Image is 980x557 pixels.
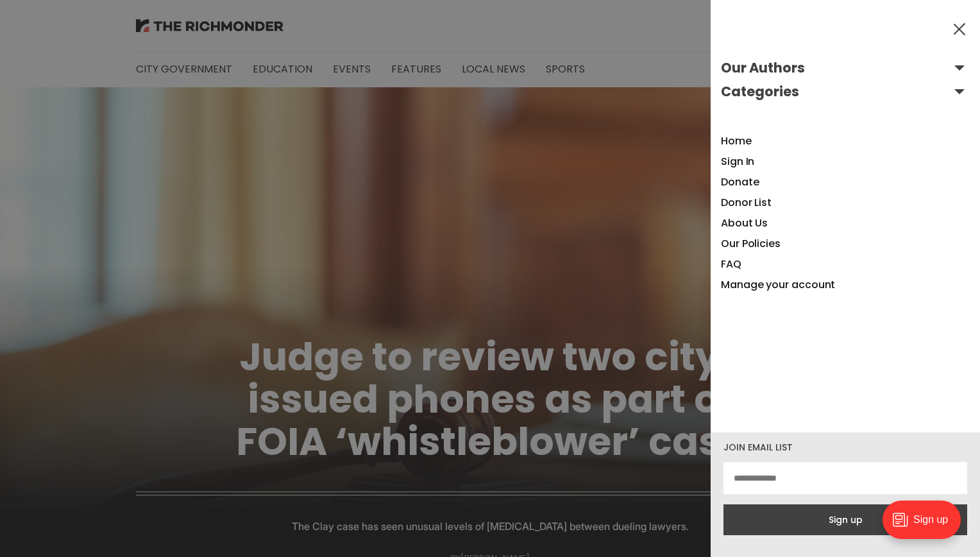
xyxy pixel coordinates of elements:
button: Sign up [723,504,967,535]
a: Our Policies [721,236,781,251]
a: Donate [721,175,759,189]
a: About Us [721,216,768,230]
button: Open submenu Our Authors [721,58,970,78]
a: Sign In [721,154,754,169]
div: Join email list [723,443,967,452]
iframe: portal-trigger [872,494,980,557]
button: Open submenu Categories [721,81,970,102]
a: Manage your account [721,277,835,292]
a: Home [721,133,752,148]
a: FAQ [721,257,741,271]
a: Donor List [721,195,772,210]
